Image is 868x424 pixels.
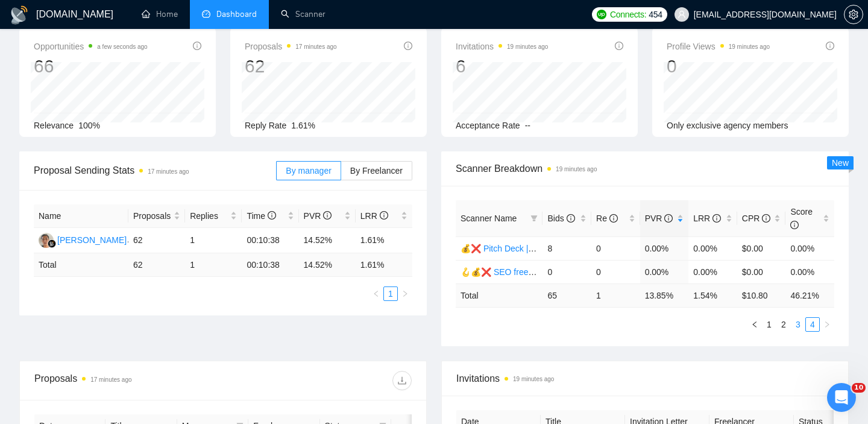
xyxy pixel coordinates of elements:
[609,214,618,223] span: info-circle
[737,283,786,307] td: $ 10.80
[456,55,548,78] div: 6
[785,283,834,307] td: 46.21 %
[667,121,788,130] span: Only exclusive agency members
[844,10,863,19] span: setting
[542,260,591,283] td: 0
[34,204,128,228] th: Name
[193,42,201,50] span: info-circle
[245,55,337,78] div: 62
[216,9,257,19] span: Dashboard
[542,283,591,307] td: 65
[525,121,530,130] span: --
[844,5,863,24] button: setting
[591,236,640,260] td: 0
[456,283,542,307] td: Total
[242,253,298,277] td: 00:10:38
[729,43,770,50] time: 19 minutes ago
[34,39,148,54] span: Opportunities
[373,290,380,297] span: left
[295,43,336,50] time: 17 minutes ago
[832,158,849,168] span: New
[401,290,409,297] span: right
[185,204,242,228] th: Replies
[747,317,762,332] li: Previous Page
[762,317,776,332] li: 1
[513,376,554,382] time: 19 minutes ago
[547,214,574,223] span: Bids
[688,260,737,283] td: 0.00%
[591,283,640,307] td: 1
[34,163,276,178] span: Proposal Sending Stats
[737,236,786,260] td: $0.00
[202,10,210,18] span: dashboard
[806,318,819,331] a: 4
[826,42,834,50] span: info-circle
[128,204,185,228] th: Proposals
[133,209,171,223] span: Proposals
[693,214,721,223] span: LRR
[790,207,813,230] span: Score
[640,260,689,283] td: 0.00%
[844,10,863,19] a: setting
[383,286,398,301] li: 1
[90,376,131,383] time: 17 minutes ago
[456,371,834,386] span: Invitations
[688,283,737,307] td: 1.54 %
[48,239,56,248] img: gigradar-bm.png
[398,286,412,301] li: Next Page
[299,253,356,277] td: 14.52 %
[148,168,189,175] time: 17 minutes ago
[664,214,673,223] span: info-circle
[456,121,520,130] span: Acceptance Rate
[456,161,834,176] span: Scanner Breakdown
[10,5,29,25] img: logo
[785,236,834,260] td: 0.00%
[852,383,866,393] span: 10
[790,221,799,229] span: info-circle
[542,236,591,260] td: 8
[369,286,383,301] li: Previous Page
[820,317,834,332] li: Next Page
[34,253,128,277] td: Total
[245,39,337,54] span: Proposals
[567,214,575,223] span: info-circle
[456,39,548,54] span: Invitations
[128,253,185,277] td: 62
[791,318,805,331] a: 3
[185,253,242,277] td: 1
[763,318,776,331] a: 1
[242,228,298,253] td: 00:10:38
[615,42,623,50] span: info-circle
[805,317,820,332] li: 4
[356,228,412,253] td: 1.61%
[304,211,332,221] span: PVR
[323,211,332,220] span: info-circle
[392,371,412,390] button: download
[299,228,356,253] td: 14.52%
[751,321,758,328] span: left
[827,383,856,412] iframe: Intercom live chat
[528,209,540,227] span: filter
[404,42,412,50] span: info-circle
[360,211,388,221] span: LRR
[785,260,834,283] td: 0.00%
[245,121,286,130] span: Reply Rate
[185,228,242,253] td: 1
[461,244,609,253] a: 💰❌ Pitch Deck | Val | 12.06 16% view
[777,318,790,331] a: 2
[97,43,147,50] time: a few seconds ago
[398,286,412,301] button: right
[461,214,517,223] span: Scanner Name
[57,233,127,247] div: [PERSON_NAME]
[591,260,640,283] td: 0
[667,55,770,78] div: 0
[384,287,397,300] a: 1
[281,9,325,19] a: searchScanner
[286,166,331,176] span: By manager
[649,8,662,21] span: 454
[645,214,673,223] span: PVR
[393,376,411,385] span: download
[610,8,646,21] span: Connects:
[369,286,383,301] button: left
[247,211,275,221] span: Time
